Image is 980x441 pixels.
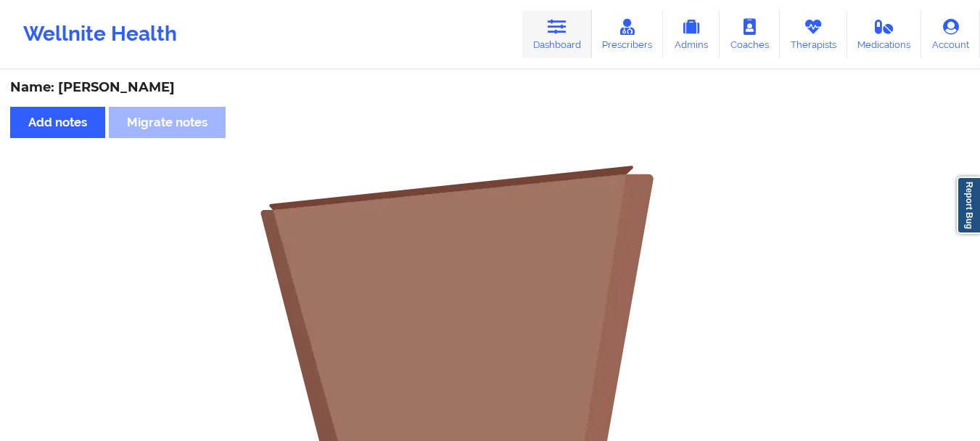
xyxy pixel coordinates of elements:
[10,79,970,96] div: Name: [PERSON_NAME]
[10,107,105,138] button: Add notes
[921,10,980,58] a: Account
[663,10,720,58] a: Admins
[592,10,664,58] a: Prescribers
[780,10,847,58] a: Therapists
[720,10,780,58] a: Coaches
[847,10,922,58] a: Medications
[522,10,592,58] a: Dashboard
[957,177,980,234] a: Report Bug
